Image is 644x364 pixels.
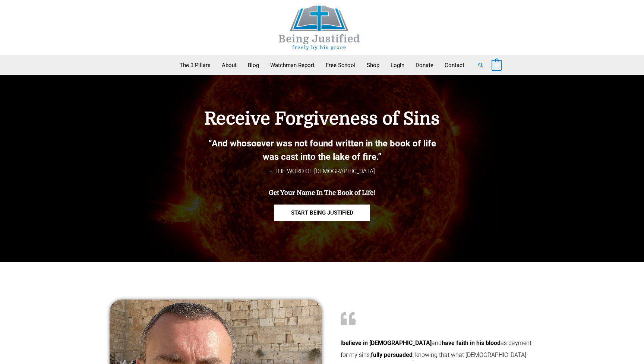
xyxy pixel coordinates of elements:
a: View Shopping Cart, empty [492,62,502,69]
span: – THE WORD OF [DEMOGRAPHIC_DATA] [269,168,375,175]
a: Contact [439,56,470,75]
span: 0 [495,63,498,68]
img: Being Justified [263,6,375,50]
span: START BEING JUSTIFIED [291,210,353,216]
a: The 3 Pillars [174,56,216,75]
a: Donate [410,56,439,75]
a: Blog [242,56,265,75]
a: Search button [477,62,484,69]
b: have faith in his blood [442,339,501,346]
a: Free School [320,56,361,75]
b: fully persuaded [371,351,413,358]
a: START BEING JUSTIFIED [274,205,370,221]
b: “And whosoever was not found written in the book of life was cast into the lake of fire.” [208,138,436,162]
h4: Receive Forgiveness of Sins [165,108,479,129]
a: Watchman Report [265,56,320,75]
a: Login [385,56,410,75]
h4: Get Your Name In The Book of Life! [165,189,479,197]
nav: Primary Site Navigation [174,56,470,75]
b: believe in [DEMOGRAPHIC_DATA] [342,339,432,346]
a: Shop [361,56,385,75]
a: About [216,56,242,75]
